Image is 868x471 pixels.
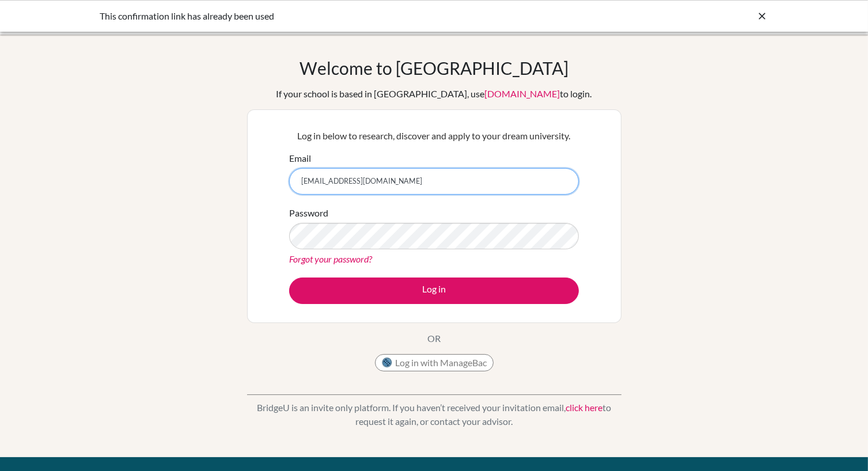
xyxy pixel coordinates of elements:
[485,88,560,99] a: [DOMAIN_NAME]
[289,278,579,304] button: Log in
[566,402,602,413] a: click here
[375,354,494,371] button: Log in with ManageBac
[100,9,596,23] div: This confirmation link has already been used
[289,253,372,264] a: Forgot your password?
[276,87,592,101] div: If your school is based in [GEOGRAPHIC_DATA], use to login.
[289,129,579,143] p: Log in below to research, discover and apply to your dream university.
[289,206,328,220] label: Password
[427,332,441,345] p: OR
[247,401,621,428] p: BridgeU is an invite only platform. If you haven’t received your invitation email, to request it ...
[289,151,311,165] label: Email
[300,58,568,78] h1: Welcome to [GEOGRAPHIC_DATA]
